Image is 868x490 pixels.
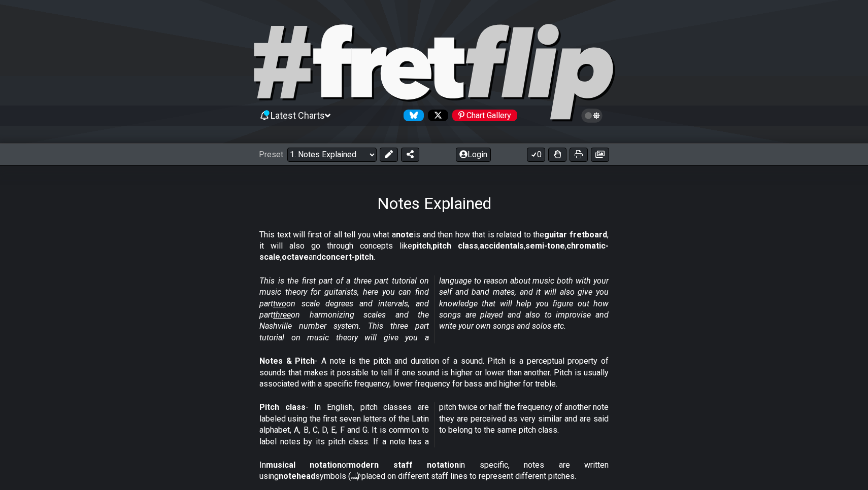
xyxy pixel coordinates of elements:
[424,110,448,121] a: Follow #fretflip at X
[412,241,431,251] strong: pitch
[349,460,459,470] strong: modern staff notation
[259,460,609,482] p: In or in specific, notes are written using symbols (𝅝 𝅗𝅥 𝅘𝅥 𝅘𝅥𝅮) placed on different staff lines to r...
[396,230,414,239] strong: note
[259,356,609,390] p: - A note is the pitch and duration of a sound. Pitch is a perceptual property of sounds that make...
[266,460,342,470] strong: musical notation
[282,252,309,262] strong: octave
[401,148,419,162] button: Share Preset
[259,402,609,447] p: - In English, pitch classes are labeled using the first seven letters of the Latin alphabet, A, B...
[377,194,491,213] h1: Notes Explained
[525,241,565,251] strong: semi-tone
[259,229,609,263] p: This text will first of all tell you what a is and then how that is related to the , it will also...
[271,110,325,121] span: Latest Charts
[456,148,491,162] button: Login
[432,241,478,251] strong: pitch class
[591,148,609,162] button: Create image
[570,148,588,162] button: Print
[448,110,517,121] a: #fretflip at Pinterest
[273,299,286,308] span: two
[586,111,598,120] span: Toggle light / dark theme
[279,471,315,481] strong: notehead
[259,276,609,342] em: This is the first part of a three part tutorial on music theory for guitarists, here you can find...
[399,110,424,121] a: Follow #fretflip at Bluesky
[452,110,517,121] div: Chart Gallery
[273,310,291,320] span: three
[380,148,398,162] button: Edit Preset
[480,241,524,251] strong: accidentals
[548,148,566,162] button: Toggle Dexterity for all fretkits
[544,230,607,239] strong: guitar fretboard
[527,148,545,162] button: 0
[287,148,377,162] select: Preset
[259,402,306,412] strong: Pitch class
[259,150,283,159] span: Preset
[259,356,315,366] strong: Notes & Pitch
[321,252,374,262] strong: concert-pitch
